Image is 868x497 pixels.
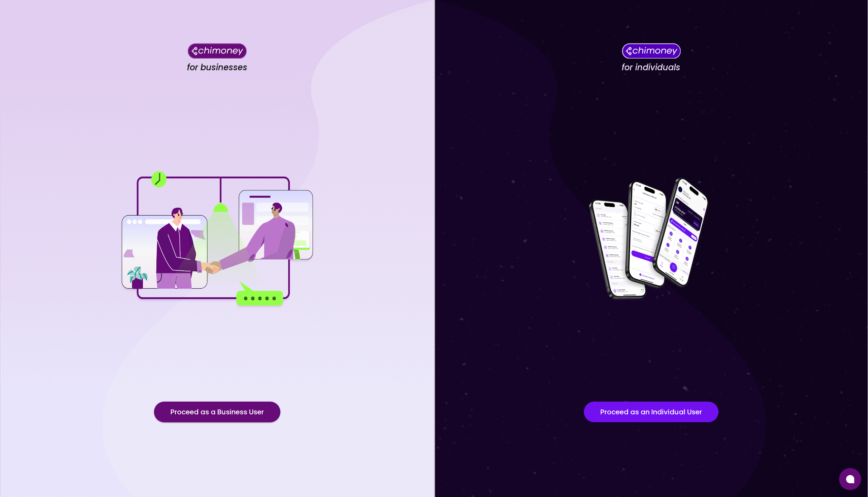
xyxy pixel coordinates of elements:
[622,62,680,73] h4: for individuals
[120,171,314,309] img: for businesses
[839,468,861,490] button: Open chat window
[577,171,725,309] img: for individuals
[584,402,719,422] button: Proceed as an Individual User
[622,43,681,59] img: Chimoney for individuals
[154,402,280,422] button: Proceed as a Business User
[188,43,247,59] img: Chimoney for businesses
[187,62,247,73] h4: for businesses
